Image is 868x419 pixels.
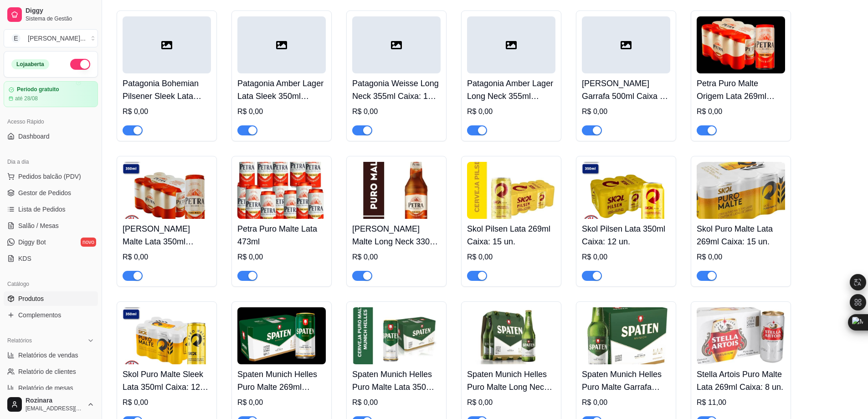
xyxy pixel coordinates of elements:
h4: Patagonia Amber Lager Lata Sleek 350ml Caixa: 8 un. [237,77,326,103]
img: product-image [582,162,670,219]
img: product-image [123,307,211,364]
div: R$ 0,00 [352,106,441,117]
span: Pedidos balcão (PDV) [18,172,81,181]
h4: Petra Puro Malte Origem Lata 269ml Caixa: 12 un. [697,77,785,103]
div: Loja aberta [11,59,49,69]
div: R$ 0,00 [582,397,670,408]
span: Rozinara [26,397,83,405]
h4: Spaten Munich Helles Puro Malte Garrafa 600ml Caixa: 12 un. [582,368,670,393]
button: Rozinara[EMAIL_ADDRESS][DOMAIN_NAME] [4,393,98,415]
h4: [PERSON_NAME] Garrafa 500ml Caixa 6 un. [582,77,670,103]
span: Lista de Pedidos [18,205,66,214]
span: Diggy [26,7,94,15]
img: product-image [697,162,785,219]
div: R$ 0,00 [123,397,211,408]
button: Select a team [4,29,98,47]
span: Dashboard [18,132,50,141]
span: Salão / Mesas [18,221,59,230]
div: R$ 0,00 [352,252,441,263]
h4: [PERSON_NAME] Malte Long Neck 330ml Caixa: 12 un. [352,222,441,248]
h4: Stella Artois Puro Malte Lata 269ml Caixa: 8 un. [697,368,785,393]
img: product-image [467,162,555,219]
div: Catálogo [4,277,98,291]
a: Salão / Mesas [4,218,98,233]
span: Gestor de Pedidos [18,188,71,197]
a: Produtos [4,291,98,306]
a: Período gratuitoaté 28/08 [4,81,98,107]
img: product-image [352,162,441,219]
a: KDS [4,251,98,266]
span: KDS [18,254,31,263]
div: R$ 0,00 [237,106,326,117]
img: product-image [352,307,441,364]
div: [PERSON_NAME] ... [28,34,86,43]
a: Dashboard [4,129,98,144]
a: Relatório de mesas [4,381,98,395]
button: Alterar Status [70,59,90,70]
h4: Skol Pilsen Lata 269ml Caixa: 15 un. [467,222,555,248]
a: Complementos [4,308,98,322]
div: R$ 0,00 [123,106,211,117]
h4: Petra Puro Malte Lata 473ml [237,222,326,248]
div: R$ 0,00 [582,106,670,117]
div: R$ 0,00 [123,252,211,263]
img: product-image [582,307,670,364]
span: E [11,34,21,43]
h4: Spaten Munich Helles Puro Malte Lata 350ml Caixa: 12 un. [352,368,441,393]
a: Relatórios de vendas [4,348,98,362]
span: Relatório de clientes [18,367,76,376]
div: Acesso Rápido [4,114,98,129]
h4: Patagonia Weisse Long Neck 355ml Caixa: 12 un. [352,77,441,103]
button: Pedidos balcão (PDV) [4,169,98,184]
div: R$ 0,00 [237,397,326,408]
a: Lista de Pedidos [4,202,98,217]
h4: Spaten Munich Helles Puro Malte 269ml Caixa: 8 un. [237,368,326,393]
span: Complementos [18,310,61,320]
h4: Patagonia Amber Lager Long Neck 355ml Caixa: 12 un. [467,77,555,103]
span: [EMAIL_ADDRESS][DOMAIN_NAME] [26,405,83,412]
h4: Skol Puro Malte Sleek Lata 350ml Caixa: 12 un. [123,368,211,393]
img: product-image [123,162,211,219]
span: Diggy Bot [18,238,46,247]
img: product-image [697,307,785,364]
span: Relatórios [7,337,32,344]
span: Relatório de mesas [18,383,73,393]
div: R$ 0,00 [237,252,326,263]
a: Relatório de clientes [4,364,98,379]
h4: [PERSON_NAME] Malte Lata 350ml Caixa: 12 un. [123,222,211,248]
img: product-image [237,162,326,219]
div: R$ 0,00 [697,106,785,117]
h4: Skol Puro Malte Lata 269ml Caixa: 15 un. [697,222,785,248]
div: R$ 0,00 [697,252,785,263]
a: Gestor de Pedidos [4,186,98,200]
span: Sistema de Gestão [26,15,94,22]
h4: Skol Pilsen Lata 350ml Caixa: 12 un. [582,222,670,248]
span: Produtos [18,294,44,303]
img: product-image [697,16,785,73]
img: product-image [237,307,326,364]
div: Dia a dia [4,155,98,169]
article: Período gratuito [17,86,59,93]
img: product-image [467,307,555,364]
div: R$ 0,00 [582,252,670,263]
article: até 28/08 [15,95,38,102]
span: Relatórios de vendas [18,351,78,360]
div: R$ 0,00 [467,106,555,117]
h4: Spaten Munich Helles Puro Malte Long Neck 355ml Caixa: 6 un. [467,368,555,393]
a: DiggySistema de Gestão [4,4,98,26]
div: R$ 0,00 [467,252,555,263]
h4: Patagonia Bohemian Pilsener Sleek Lata 350ml Caixa: 8 un. [123,77,211,103]
div: R$ 0,00 [467,397,555,408]
a: Diggy Botnovo [4,235,98,249]
div: R$ 0,00 [352,397,441,408]
div: R$ 11,00 [697,397,785,408]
